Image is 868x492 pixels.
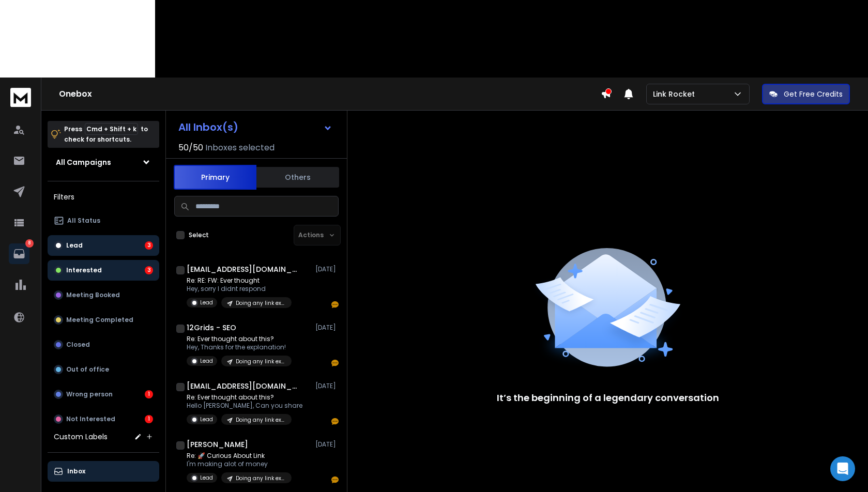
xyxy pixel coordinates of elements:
p: It’s the beginning of a legendary conversation [497,391,719,405]
p: Lead [200,299,213,306]
button: All Status [48,210,159,231]
p: Out of office [66,365,109,374]
p: Meeting Booked [66,291,120,299]
a: 8 [9,243,29,264]
button: Meeting Completed [48,310,159,330]
p: All Status [67,217,100,225]
button: Inbox [48,461,159,482]
h3: Inboxes selected [205,142,275,154]
h1: Onebox [59,88,601,100]
p: [DATE] [315,265,339,273]
button: Closed [48,334,159,355]
button: Not Interested1 [48,409,159,429]
p: Doing any link exchanges? [236,416,285,424]
p: Get Free Credits [784,89,843,99]
p: Closed [66,341,90,349]
p: Lead [66,241,83,250]
p: Doing any link exchanges? [236,358,285,365]
button: Interested3 [48,260,159,281]
p: [DATE] [315,382,339,390]
p: Lead [200,474,213,482]
button: Meeting Booked [48,285,159,305]
p: Lead [200,416,213,423]
p: Link Rocket [653,89,699,99]
div: 3 [145,241,153,250]
p: Re: RE: FW: Ever thought [187,276,292,285]
button: Primary [174,165,256,190]
p: Re: Ever thought about this? [187,335,292,343]
img: logo [10,88,31,107]
p: Doing any link exchanges? [236,299,285,307]
button: All Inbox(s) [170,117,341,137]
p: Press to check for shortcuts. [64,124,148,145]
h3: Custom Labels [54,432,108,442]
h1: [PERSON_NAME] [187,439,248,450]
p: Doing any link exchanges? [236,474,285,482]
div: Open Intercom Messenger [830,456,855,481]
p: Wrong person [66,390,113,398]
button: Wrong person1 [48,384,159,405]
span: 50 / 50 [178,142,203,154]
p: Inbox [67,467,85,475]
h1: [EMAIL_ADDRESS][DOMAIN_NAME] [187,264,300,274]
p: [DATE] [315,440,339,449]
p: [DATE] [315,324,339,332]
h3: Filters [48,190,159,204]
button: Get Free Credits [762,84,850,104]
button: Out of office [48,359,159,380]
p: Meeting Completed [66,316,133,324]
p: Re: 🚀 Curious About Link [187,452,292,460]
p: Re: Ever thought about this? [187,393,302,402]
p: Hey, Thanks for the explanation! [187,343,292,351]
span: Cmd + Shift + k [85,123,138,135]
h1: All Inbox(s) [178,122,238,132]
p: 8 [25,239,34,248]
button: All Campaigns [48,152,159,173]
p: I'm making alot of money [187,460,292,468]
label: Select [189,231,209,239]
h1: 12Grids - SEO [187,322,236,333]
button: Lead3 [48,235,159,256]
p: Interested [66,266,102,274]
h1: [EMAIL_ADDRESS][DOMAIN_NAME] [187,381,300,391]
h1: All Campaigns [56,157,111,167]
p: Hello [PERSON_NAME], Can you share [187,402,302,410]
div: 1 [145,415,153,423]
div: 1 [145,390,153,398]
p: Hey, sorry I didnt respond [187,285,292,293]
button: Others [256,166,339,189]
p: Not Interested [66,415,115,423]
p: Lead [200,357,213,365]
div: 3 [145,266,153,274]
